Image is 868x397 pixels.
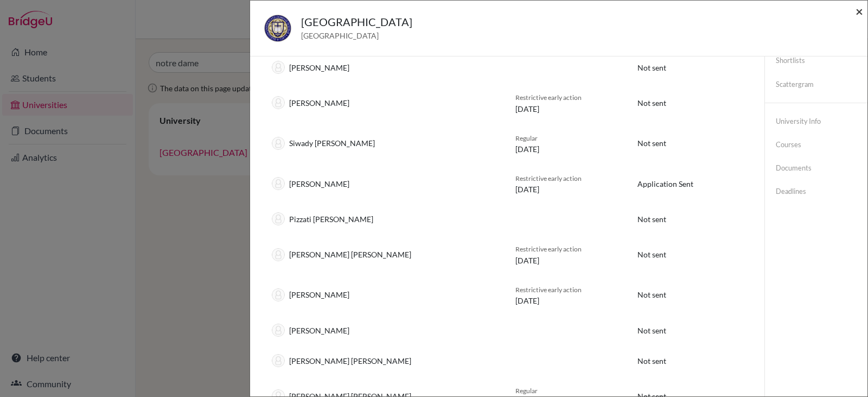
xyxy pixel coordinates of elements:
img: thumb_default-9baad8e6c595f6d87dbccf3bc005204999cb094ff98a76d4c88bb8097aa52fd3.png [272,288,285,301]
div: [PERSON_NAME] [264,324,507,337]
div: [PERSON_NAME] [264,61,507,74]
span: Not sent [637,290,666,299]
span: Restrictive early action [515,286,582,294]
span: Not sent [637,326,666,335]
a: University info [765,112,867,131]
img: thumb_default-9baad8e6c595f6d87dbccf3bc005204999cb094ff98a76d4c88bb8097aa52fd3.png [272,177,285,190]
span: Application Sent [637,179,693,188]
img: thumb_default-9baad8e6c595f6d87dbccf3bc005204999cb094ff98a76d4c88bb8097aa52fd3.png [272,137,285,150]
span: Regular [515,134,538,142]
div: [PERSON_NAME] [264,288,507,301]
img: thumb_default-9baad8e6c595f6d87dbccf3bc005204999cb094ff98a76d4c88bb8097aa52fd3.png [272,324,285,337]
span: Not sent [637,63,666,72]
div: [DATE] [507,132,629,155]
span: [GEOGRAPHIC_DATA] [301,30,412,41]
span: Not sent [637,138,666,148]
span: Not sent [637,356,666,366]
img: thumb_default-9baad8e6c595f6d87dbccf3bc005204999cb094ff98a76d4c88bb8097aa52fd3.png [272,354,285,367]
div: [DATE] [507,283,629,306]
img: us_nd_lxi3a0au.jpeg [263,14,292,43]
a: Documents [765,159,867,178]
button: Close [856,5,863,18]
div: [PERSON_NAME] [264,96,507,109]
img: thumb_default-9baad8e6c595f6d87dbccf3bc005204999cb094ff98a76d4c88bb8097aa52fd3.png [272,61,285,74]
div: [DATE] [507,172,629,195]
a: Scattergram [765,75,867,94]
span: Restrictive early action [515,93,582,102]
a: Shortlists [765,51,867,70]
span: Restrictive early action [515,174,582,182]
span: Not sent [637,98,666,108]
div: [DATE] [507,91,629,114]
img: thumb_default-9baad8e6c595f6d87dbccf3bc005204999cb094ff98a76d4c88bb8097aa52fd3.png [272,96,285,109]
div: [PERSON_NAME] [264,177,507,190]
span: × [856,3,863,19]
span: Not sent [637,215,666,224]
div: Siwady [PERSON_NAME] [264,137,507,150]
div: [DATE] [507,243,629,266]
span: Regular [515,387,538,395]
div: Pizzati [PERSON_NAME] [264,212,507,225]
a: Courses [765,135,867,154]
img: thumb_default-9baad8e6c595f6d87dbccf3bc005204999cb094ff98a76d4c88bb8097aa52fd3.png [272,248,285,261]
img: thumb_default-9baad8e6c595f6d87dbccf3bc005204999cb094ff98a76d4c88bb8097aa52fd3.png [272,212,285,225]
span: Restrictive early action [515,245,582,253]
h5: [GEOGRAPHIC_DATA] [301,14,412,30]
div: [PERSON_NAME] [PERSON_NAME] [264,354,507,367]
a: Deadlines [765,182,867,201]
div: [PERSON_NAME] [PERSON_NAME] [264,248,507,261]
span: Not sent [637,250,666,259]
